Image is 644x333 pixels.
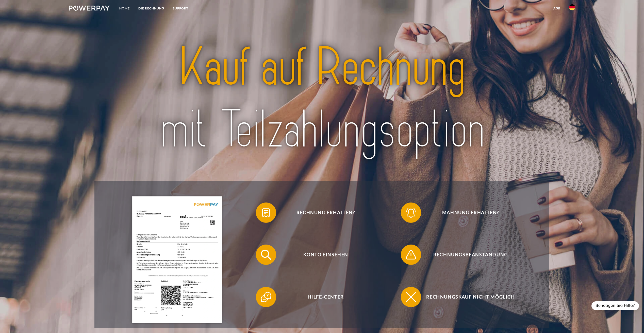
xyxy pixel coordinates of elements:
[569,4,575,10] img: de
[115,4,134,13] a: Home
[256,287,388,307] button: Hilfe-Center
[121,33,523,164] img: title-powerpay_de.svg
[132,196,222,323] img: single_invoice_powerpay_de.jpg
[549,4,565,13] a: agb
[69,6,110,11] img: logo-powerpay-white.svg
[256,245,388,265] button: Konto einsehen
[405,291,417,303] img: qb_close.svg
[401,245,533,265] button: Rechnungsbeanstandung
[401,287,533,307] button: Rechnungskauf nicht möglich
[405,206,417,219] img: qb_bell.svg
[256,202,388,223] button: Rechnung erhalten?
[260,291,272,303] img: qb_help.svg
[260,206,272,219] img: qb_bill.svg
[591,301,639,310] div: Benötigen Sie Hilfe?
[260,248,272,261] img: qb_search.svg
[408,245,533,265] span: Rechnungsbeanstandung
[405,248,417,261] img: qb_warning.svg
[408,202,533,223] span: Mahnung erhalten?
[169,4,193,13] a: SUPPORT
[408,287,533,307] span: Rechnungskauf nicht möglich
[263,245,388,265] span: Konto einsehen
[263,202,388,223] span: Rechnung erhalten?
[263,287,388,307] span: Hilfe-Center
[401,202,533,223] button: Mahnung erhalten?
[134,4,169,13] a: DIE RECHNUNG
